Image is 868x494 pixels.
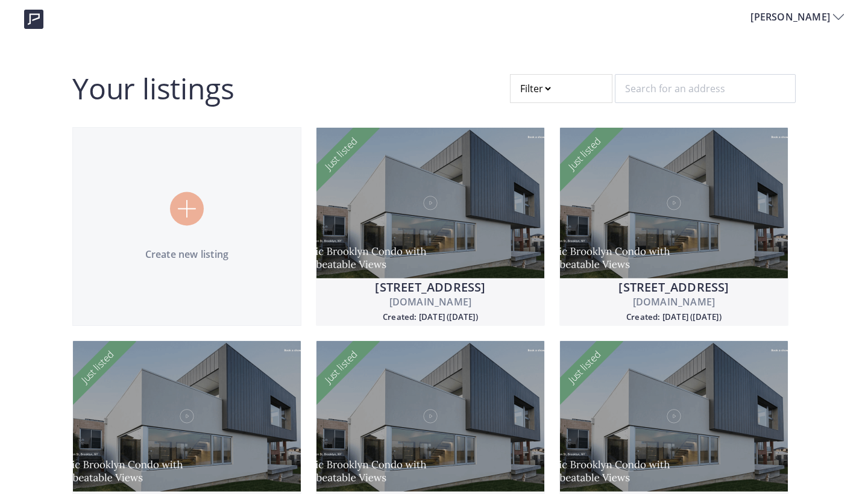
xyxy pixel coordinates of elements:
a: Create new listing [72,127,301,326]
h2: Your listings [72,74,234,103]
img: logo [24,10,43,29]
p: Create new listing [73,247,301,261]
input: Search for an address [615,74,796,103]
span: [PERSON_NAME] [750,10,833,24]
